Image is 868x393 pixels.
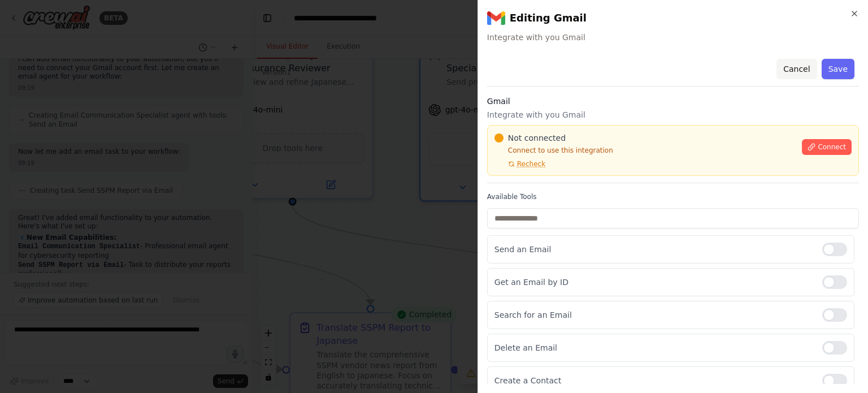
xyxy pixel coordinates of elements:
button: Recheck [494,159,545,169]
p: Integrate with you Gmail [487,109,859,120]
span: Recheck [517,159,545,169]
span: Integrate with you Gmail [487,32,859,43]
p: Delete an Email [494,342,813,353]
button: Save [822,59,854,79]
button: Connect [802,139,852,155]
p: Create a Contact [494,375,813,386]
h2: Editing Gmail [487,9,859,27]
h3: Gmail [487,96,859,107]
p: Send an Email [494,244,813,255]
label: Available Tools [487,192,859,201]
img: Gmail [487,9,505,27]
button: Cancel [776,59,817,79]
span: Not connected [508,132,566,144]
p: Get an Email by ID [494,277,813,288]
p: Search for an Email [494,309,813,321]
p: Connect to use this integration [494,146,796,155]
span: Connect [818,142,846,152]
